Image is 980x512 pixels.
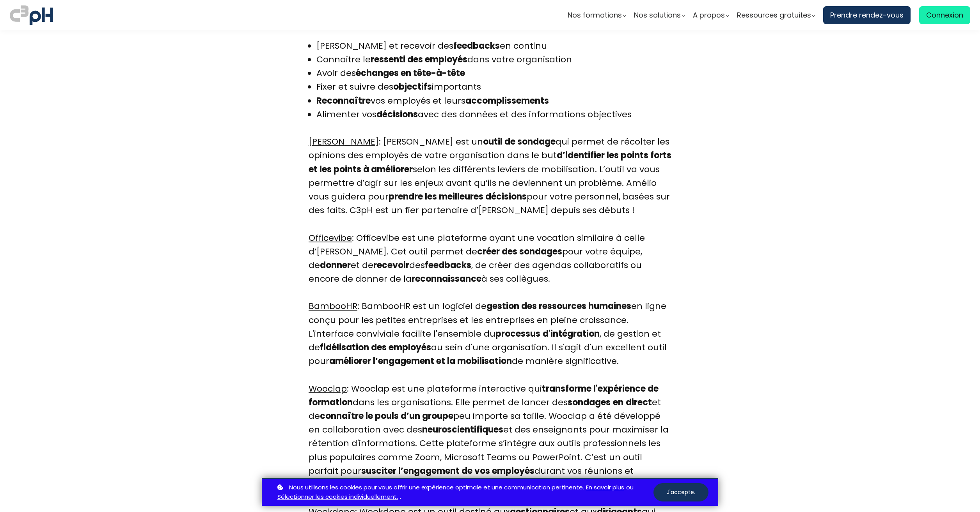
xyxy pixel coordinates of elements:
[495,328,540,340] b: processus
[309,299,671,381] div: : BambooHR est un logiciel de en ligne conçu pour les petites entreprises et les entreprises en p...
[453,40,500,52] b: feedbacks
[356,67,465,79] b: échanges en tête-à-tête
[329,355,512,367] b: améliorer l’engagement et la mobilisation
[568,9,622,21] span: Nos formations
[316,95,371,107] b: Reconnaître
[919,6,970,24] a: Connexion
[316,94,632,108] li: vos employés et leurs
[586,483,624,493] a: En savoir plus
[316,108,632,135] li: Alimenter vos avec des données et des informations objectives
[277,492,398,502] a: Sélectionner les cookies individuellement.
[552,245,557,258] strong: e
[320,259,351,271] b: donner
[309,232,352,244] a: Officevibe
[613,396,623,408] b: en
[316,66,632,80] li: Avoir des
[309,383,659,408] b: transforme l'expérience de formation
[465,95,549,107] b: accomplissements
[309,382,671,505] div: : Wooclap est une plateforme interactive qui dans les organisations. Elle permet de lancer des et...
[361,465,534,477] b: susciter l’engagement de vos employés
[693,9,725,21] span: A propos
[389,191,527,203] b: prendre les meilleures décisions
[626,396,652,408] b: direct
[320,341,431,353] b: fidélisation des employés
[425,259,471,271] b: feedbacks
[373,259,409,271] b: recevoir
[309,136,379,148] a: [PERSON_NAME]
[422,424,503,436] b: neuroscientifiques
[823,6,911,24] a: Prendre rendez-vous
[316,53,632,66] li: Connaitre le dans votre organisation
[316,39,632,53] li: [PERSON_NAME] et recevoir des en continu
[371,53,467,65] b: ressenti des employés
[309,383,347,395] a: Wooclap
[320,410,453,422] b: connaître le pouls d’un groupe
[737,9,811,21] span: Ressources gratuites
[309,135,671,231] div: : [PERSON_NAME] est un qui permet de récolter les opinions des employés de votre organisation dan...
[483,136,556,148] b: outil de sondage
[653,483,708,501] button: J'accepte.
[275,483,653,502] p: ou .
[10,4,53,26] img: logo C3PH
[316,80,632,94] li: Fixer et suivre des importants
[568,396,611,408] b: sondages
[393,81,432,93] b: objectifs
[634,9,681,21] span: Nos solutions
[557,245,562,258] strong: s
[309,149,671,175] b: d’identifier les points forts et les points à améliorer
[486,300,631,312] b: gestion des ressources humaines
[830,9,904,21] span: Prendre rendez-vous
[309,231,671,300] div: : Officevibe est une plateforme ayant une vocation similaire à celle d’[PERSON_NAME]. Cet outil p...
[412,273,481,285] b: reconnaissance
[477,245,557,258] b: créer des sondag
[289,483,584,493] span: Nous utilisons les cookies pour vous offrir une expérience optimale et une communication pertinente.
[376,108,418,120] b: décisions
[543,328,600,340] b: d'intégration
[309,300,357,312] a: BambooHR
[926,9,963,21] span: Connexion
